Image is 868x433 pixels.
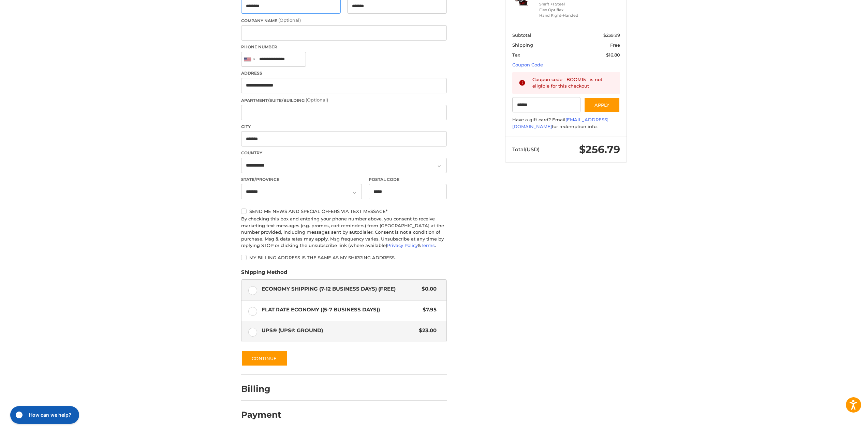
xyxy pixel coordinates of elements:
span: $23.00 [415,327,437,335]
div: Have a gift card? Email for redemption info. [512,117,620,130]
label: City [241,124,447,130]
span: Tax [512,52,520,58]
span: $239.99 [603,32,620,38]
a: Terms [421,243,435,248]
span: UPS® (UPS® Ground) [262,327,416,335]
label: Country [241,150,447,156]
li: Hand Right-Handed [539,13,591,18]
h2: Billing [241,384,281,394]
span: Shipping [512,42,533,48]
div: United States: +1 [241,52,257,67]
input: Gift Certificate or Coupon Code [512,97,581,112]
span: $7.95 [419,306,437,314]
span: Subtotal [512,32,531,38]
span: Total (USD) [512,146,540,153]
legend: Shipping Method [241,268,287,279]
iframe: Gorgias live chat messenger [7,404,81,426]
label: Postal Code [369,176,447,183]
li: Shaft +1 Steel [539,1,591,7]
span: $0.00 [418,285,437,293]
div: By checking this box and entering your phone number above, you consent to receive marketing text ... [241,216,447,249]
label: Address [241,70,447,76]
label: State/Province [241,176,362,183]
span: Flat Rate Economy ((5-7 Business Days)) [262,306,420,314]
a: Coupon Code [512,62,543,67]
small: (Optional) [278,17,301,23]
span: $256.79 [579,143,620,156]
small: (Optional) [306,97,328,103]
span: Free [610,42,620,48]
button: Apply [584,97,620,112]
h2: Payment [241,409,281,420]
label: My billing address is the same as my shipping address. [241,255,447,260]
span: Economy Shipping (7-12 Business Days) (Free) [262,285,418,293]
label: Phone Number [241,44,447,50]
button: Continue [241,351,288,366]
span: $16.80 [606,52,620,58]
li: Flex Optiflex [539,7,591,13]
div: Coupon code `BOOM15` is not eligible for this checkout [532,76,614,90]
a: Privacy Policy [387,243,418,248]
label: Company Name [241,17,447,24]
a: [EMAIL_ADDRESS][DOMAIN_NAME] [512,117,608,129]
label: Send me news and special offers via text message* [241,208,447,214]
label: Apartment/Suite/Building [241,97,447,104]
